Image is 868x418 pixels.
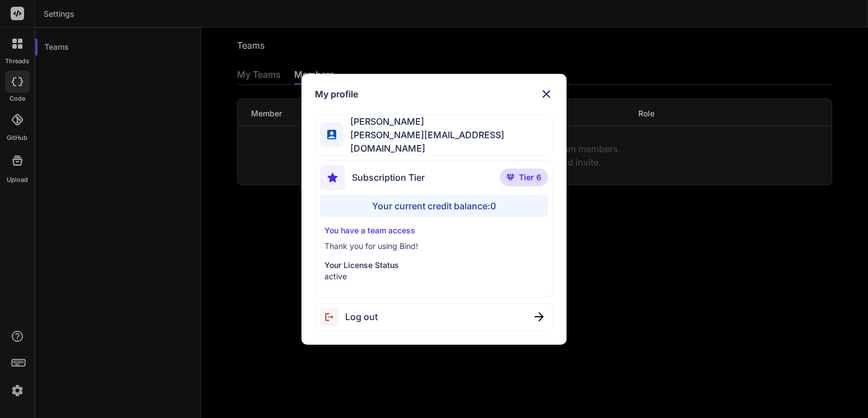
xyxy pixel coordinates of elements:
[320,165,345,190] img: subscription
[352,171,425,184] span: Subscription Tier
[315,87,358,101] h1: My profile
[519,172,541,183] span: Tier 6
[324,271,544,282] p: active
[540,87,553,101] img: close
[324,225,544,236] p: You have a team access
[320,195,548,217] div: Your current credit balance: 0
[345,310,378,323] span: Log out
[327,130,337,139] img: profile
[324,241,544,252] p: Thank you for using Bind!
[507,174,514,181] img: premium
[344,115,553,128] span: [PERSON_NAME]
[535,312,544,321] img: close
[320,308,345,326] img: logout
[324,260,544,271] p: Your License Status
[344,128,553,155] span: [PERSON_NAME][EMAIL_ADDRESS][DOMAIN_NAME]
